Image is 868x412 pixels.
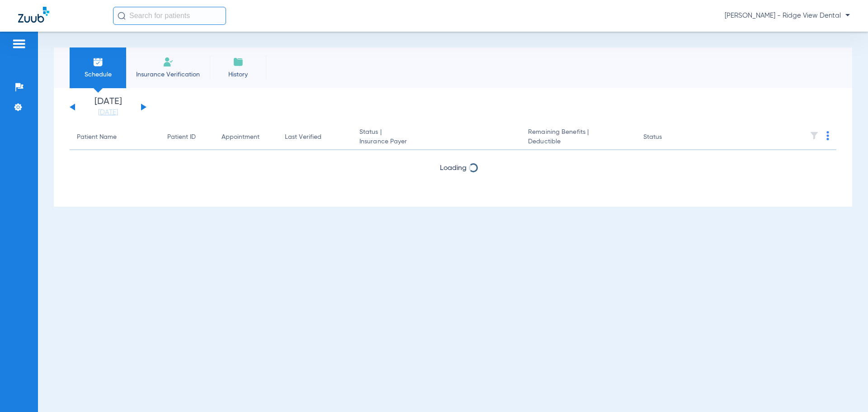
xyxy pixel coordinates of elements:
[352,125,521,150] th: Status |
[167,133,207,142] div: Patient ID
[133,70,203,79] span: Insurance Verification
[528,137,628,147] span: Deductible
[285,133,321,142] div: Last Verified
[217,70,259,79] span: History
[810,131,819,140] img: filter.svg
[81,97,135,117] li: [DATE]
[285,133,345,142] div: Last Verified
[521,125,636,150] th: Remaining Benefits |
[76,70,119,79] span: Schedule
[636,125,697,150] th: Status
[826,131,829,140] img: group-dot-blue.svg
[440,165,467,172] span: Loading
[113,7,226,25] input: Search for patients
[359,137,514,147] span: Insurance Payer
[222,133,270,142] div: Appointment
[222,133,259,142] div: Appointment
[118,12,126,20] img: Search Icon
[77,133,117,142] div: Patient Name
[167,133,196,142] div: Patient ID
[12,38,26,49] img: hamburger-icon
[93,57,104,67] img: Schedule
[81,108,135,117] a: [DATE]
[725,11,850,20] span: [PERSON_NAME] - Ridge View Dental
[18,7,49,23] img: Zuub Logo
[163,57,174,67] img: Manual Insurance Verification
[77,133,153,142] div: Patient Name
[233,57,244,67] img: History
